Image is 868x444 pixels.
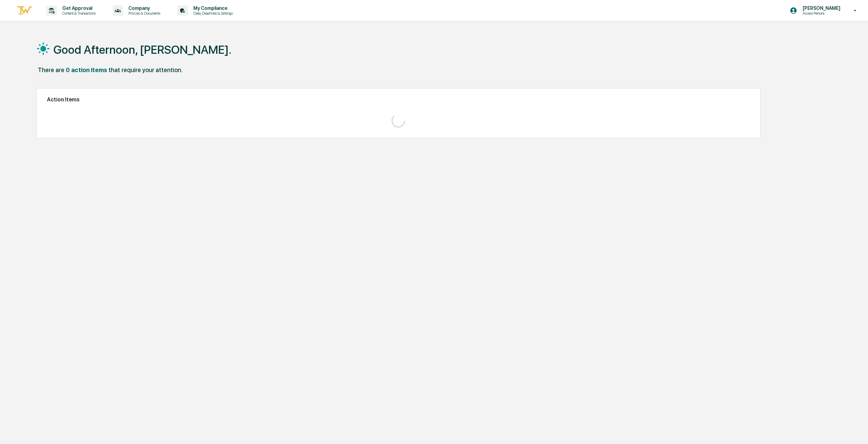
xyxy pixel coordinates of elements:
[57,11,99,16] p: Content & Transactions
[38,66,64,73] div: There are
[53,43,231,56] h1: Good Afternoon, [PERSON_NAME].
[123,5,164,11] p: Company
[188,5,236,11] p: My Compliance
[57,5,99,11] p: Get Approval
[16,5,33,16] img: logo
[123,11,164,16] p: Policies & Documents
[797,5,844,11] p: [PERSON_NAME]
[47,96,750,103] h2: Action Items
[797,11,844,16] p: Access Persons
[188,11,236,16] p: Data, Deadlines & Settings
[66,66,107,73] div: 0 action items
[109,66,182,73] div: that require your attention.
